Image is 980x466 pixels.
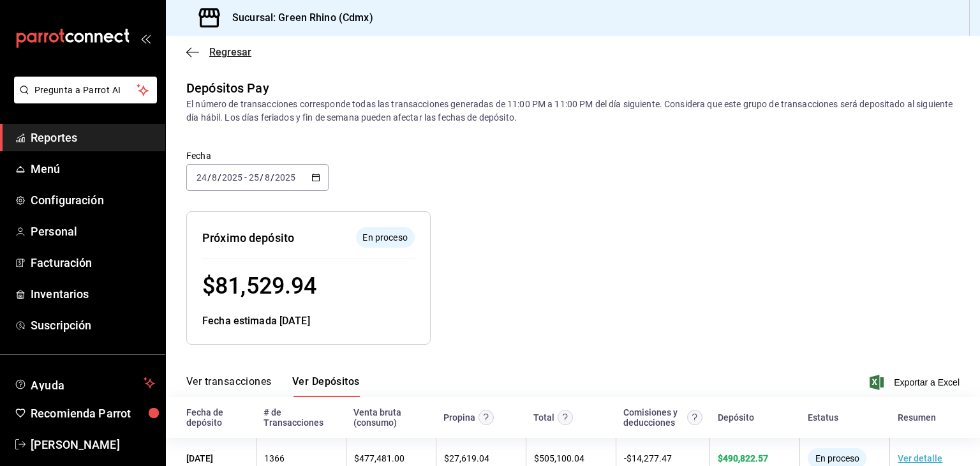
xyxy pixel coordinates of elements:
span: $ 505,100.04 [534,453,584,463]
svg: Este monto equivale al total de la venta más otros abonos antes de aplicar comisión e IVA. [558,410,573,425]
button: open_drawer_menu [140,33,151,43]
span: $ 477,481.00 [354,453,405,463]
span: [PERSON_NAME] [31,436,155,453]
span: / [260,172,264,183]
div: Fecha estimada [DATE] [202,313,415,329]
label: Fecha [186,151,329,160]
button: Pregunta a Parrot AI [14,77,157,103]
div: Fecha de depósito [186,407,248,428]
a: Pregunta a Parrot AI [9,93,157,106]
span: En proceso [357,231,412,244]
div: Comisiones y deducciones [623,407,683,428]
input: ---- [274,172,296,183]
input: -- [211,172,218,183]
div: El número de transacciones corresponde todas las transacciones generadas de 11:00 PM a 11:00 PM d... [186,98,960,124]
span: / [271,172,274,183]
div: Total [533,412,554,423]
div: # de Transacciones [264,407,338,428]
span: $ 81,529.94 [202,273,316,299]
button: Regresar [186,46,251,58]
span: $ 27,619.04 [444,453,489,463]
input: -- [264,172,271,183]
button: Ver transacciones [186,375,272,397]
span: / [218,172,221,183]
span: Configuración [31,192,155,209]
span: Inventarios [31,285,155,303]
span: - [244,172,247,183]
span: Menú [31,160,155,177]
div: Estatus [808,412,838,423]
div: El depósito aún no se ha enviado a tu cuenta bancaria. [356,227,415,248]
span: Suscripción [31,317,155,334]
button: Ver Depósitos [292,375,360,397]
span: En proceso [810,453,865,463]
span: Pregunta a Parrot AI [34,84,137,97]
input: ---- [221,172,243,183]
span: $ 490,822.57 [718,453,768,463]
span: Facturación [31,254,155,271]
a: Ver detalle [898,453,942,463]
div: Resumen [898,412,936,423]
span: Personal [31,223,155,240]
input: -- [248,172,260,183]
div: Venta bruta (consumo) [353,407,428,428]
span: / [207,172,211,183]
div: Depósito [718,412,754,423]
div: navigation tabs [186,375,360,397]
span: Recomienda Parrot [31,405,155,422]
div: Próximo depósito [202,229,294,246]
svg: Contempla comisión de ventas y propinas, IVA, cancelaciones y devoluciones. [687,410,702,425]
svg: Las propinas mostradas excluyen toda configuración de retención. [479,410,494,425]
span: - $ 14,277.47 [624,453,672,463]
div: Depósitos Pay [186,79,269,98]
input: -- [196,172,207,183]
span: Reportes [31,129,155,146]
h3: Sucursal: Green Rhino (Cdmx) [222,10,373,26]
span: Regresar [209,46,251,58]
div: Propina [443,412,475,423]
span: Ayuda [31,375,138,391]
button: Exportar a Excel [872,375,960,390]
